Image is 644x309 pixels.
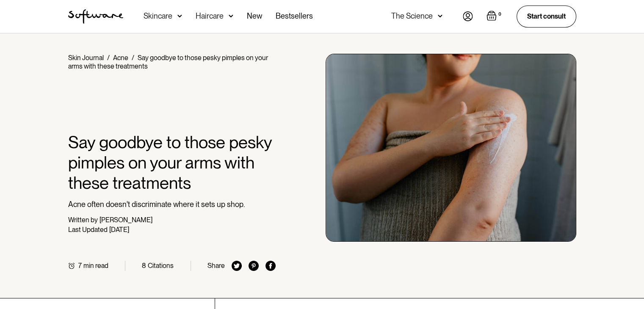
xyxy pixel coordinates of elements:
div: 7 [78,262,82,270]
a: Open empty cart [486,11,503,22]
img: arrow down [438,12,442,20]
div: min read [83,262,108,270]
div: Last Updated [68,226,108,234]
div: 0 [497,11,503,18]
div: [DATE] [109,226,129,234]
a: Start consult [517,6,576,27]
img: twitter icon [232,261,242,271]
div: Skincare [144,12,172,20]
img: arrow down [177,12,182,20]
img: arrow down [229,12,233,20]
div: Share [207,262,225,270]
div: 8 [142,262,146,270]
div: [PERSON_NAME] [100,216,152,224]
img: Software Logo [68,9,123,24]
div: Written by [68,216,98,224]
img: facebook icon [265,261,276,271]
div: Say goodbye to those pesky pimples on your arms with these treatments [68,54,268,70]
h1: Say goodbye to those pesky pimples on your arms with these treatments [68,132,276,193]
div: / [107,54,110,62]
img: pinterest icon [249,261,259,271]
div: / [132,54,134,62]
div: The Science [391,12,433,20]
a: home [68,9,123,24]
p: Acne often doesn't discriminate where it sets up shop. [68,200,276,209]
a: Skin Journal [68,54,104,62]
a: Acne [113,54,128,62]
div: Citations [148,262,174,270]
div: Haircare [196,12,224,20]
